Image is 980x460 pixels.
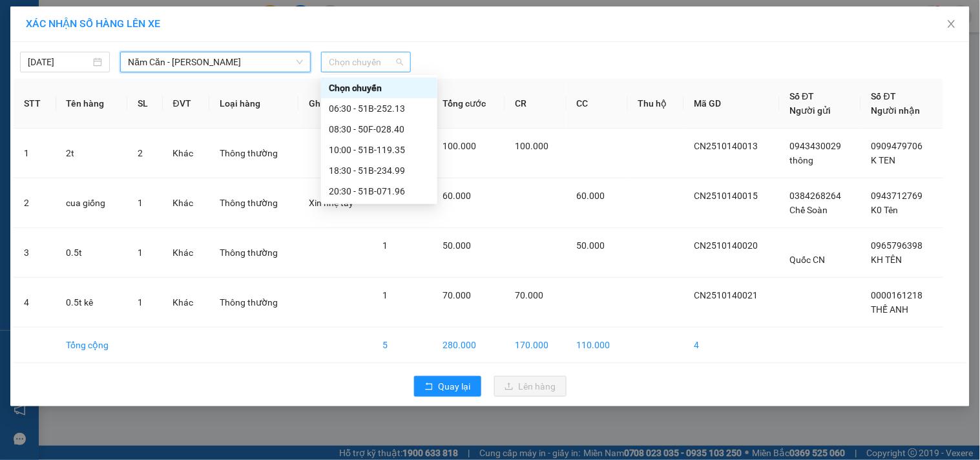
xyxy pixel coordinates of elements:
td: 1 [14,129,56,178]
span: 70.000 [516,290,544,300]
span: 0384268264 [790,191,842,201]
td: Tổng cộng [56,328,128,363]
span: 0000161218 [871,290,923,300]
td: 280.000 [433,328,505,363]
span: 100.000 [443,141,477,151]
span: Số ĐT [871,91,896,101]
span: THẾ ANH [871,304,909,315]
button: uploadLên hàng [494,376,567,397]
span: down [296,58,304,66]
th: CC [567,79,628,129]
th: Ghi chú [298,79,372,129]
div: 06:30 - 51B-252.13 [329,101,430,116]
span: Năm Căn - Hồ Chí Minh [128,52,303,72]
td: 4 [14,278,56,328]
th: Tên hàng [56,79,128,129]
span: 60.000 [577,191,605,201]
span: 0943712769 [871,191,923,201]
th: CR [505,79,567,129]
td: Thông thường [209,129,298,178]
span: 1 [138,198,143,208]
td: 3 [14,228,56,278]
span: Người gửi [790,105,831,116]
th: Tổng cước [433,79,505,129]
th: Mã GD [684,79,780,129]
td: 5 [372,328,433,363]
div: Chọn chuyến [321,78,437,98]
td: 110.000 [567,328,628,363]
td: Thông thường [209,228,298,278]
td: Khác [163,129,209,178]
td: Thông thường [209,278,298,328]
input: 14/10/2025 [28,55,90,69]
img: logo.jpg [16,16,81,81]
div: 20:30 - 51B-071.96 [329,184,430,198]
th: ĐVT [163,79,209,129]
span: 60.000 [443,191,472,201]
span: 100.000 [516,141,549,151]
div: 18:30 - 51B-234.99 [329,163,430,178]
li: 26 Phó Cơ Điều, Phường 12 [121,32,540,48]
span: KH TÊN [871,255,902,265]
th: Thu hộ [628,79,684,129]
span: K0 Tên [871,205,899,215]
span: 0943430029 [790,141,842,151]
button: Close [933,6,970,43]
span: CN2510140015 [694,191,758,201]
span: Người nhận [871,105,921,116]
span: 70.000 [443,290,472,300]
button: rollbackQuay lại [414,376,481,397]
span: Chế Soàn [790,205,828,215]
td: Khác [163,278,209,328]
span: CN2510140013 [694,141,758,151]
td: 170.000 [505,328,567,363]
span: 0909479706 [871,141,923,151]
td: Thông thường [209,178,298,228]
td: 2 [14,178,56,228]
td: Khác [163,178,209,228]
span: Chọn chuyến [329,52,403,72]
th: STT [14,79,56,129]
span: 0965796398 [871,240,923,251]
span: Quay lại [439,379,471,393]
td: 0.5t kê [56,278,128,328]
span: 2 [138,148,143,158]
span: thông [790,155,814,165]
th: Loại hàng [209,79,298,129]
td: 2t [56,129,128,178]
span: close [946,19,957,29]
td: cua giống [56,178,128,228]
td: 4 [684,328,780,363]
span: 50.000 [443,240,472,251]
span: 1 [382,240,388,251]
span: rollback [424,382,433,392]
li: Hotline: 02839552959 [121,48,540,64]
td: Khác [163,228,209,278]
div: Chọn chuyến [329,81,430,95]
span: Số ĐT [790,91,815,101]
th: SL [127,79,162,129]
span: Xin nhẹ tay [309,198,353,208]
span: CN2510140020 [694,240,758,251]
div: 08:30 - 50F-028.40 [329,122,430,136]
span: Quốc CN [790,255,826,265]
div: 10:00 - 51B-119.35 [329,143,430,157]
span: 1 [138,247,143,258]
b: GỬI : Trạm Cái Nước [16,94,180,115]
span: XÁC NHẬN SỐ HÀNG LÊN XE [26,17,160,30]
span: 1 [138,297,143,308]
span: 1 [382,290,388,300]
span: K TEN [871,155,896,165]
td: 0.5t [56,228,128,278]
span: CN2510140021 [694,290,758,300]
span: 50.000 [577,240,605,251]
